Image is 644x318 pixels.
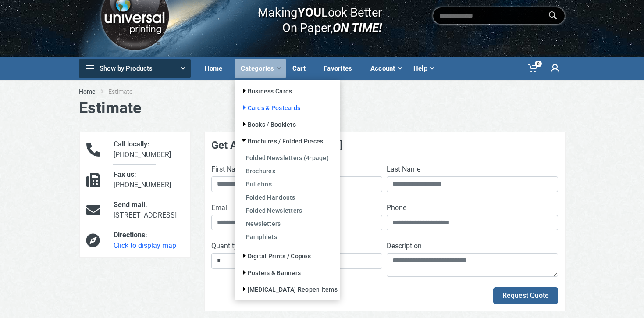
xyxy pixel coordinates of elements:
div: Favorites [317,59,364,78]
a: [MEDICAL_DATA] Reopen Items [239,286,338,293]
div: Cart [286,59,317,78]
a: Home [79,87,95,96]
a: Favorites [317,57,364,80]
a: Business Cards [239,88,292,95]
a: Folded Handouts [239,190,340,204]
div: [STREET_ADDRESS] [107,200,189,221]
div: Home [199,59,235,78]
div: Categories [235,59,286,78]
b: YOU [298,5,321,20]
button: Request Quote [493,287,558,304]
a: Books / Booklets [239,121,296,128]
h1: Estimate [79,99,566,118]
div: Account [364,59,407,78]
span: Directions: [114,231,147,239]
span: Call locally: [114,140,149,148]
a: Folded Newsletters [239,204,340,217]
h4: Get A Custom Quote [DATE] [211,139,558,152]
div: Help [407,59,439,78]
nav: breadcrumb [79,87,566,96]
li: Estimate [108,87,146,96]
a: Brochures [239,164,340,177]
label: First Name [211,164,245,175]
i: ON TIME! [333,20,382,35]
div: [PHONE_NUMBER] [107,169,189,190]
div: [PHONE_NUMBER] [107,139,189,160]
span: Fax us: [114,170,136,179]
a: Home [199,57,235,80]
a: Cart [286,57,317,80]
span: Send mail: [114,200,147,209]
a: Cards & Postcards [239,104,301,111]
label: Email [211,203,229,213]
label: Quantity [211,241,238,251]
a: 0 [522,57,544,80]
a: Pamphlets [239,230,340,243]
a: Brochures / Folded Pieces [239,138,324,145]
a: Digital Prints / Copies [239,253,311,260]
a: Bulletins [239,177,340,190]
a: Newsletters [239,217,340,230]
a: Posters & Banners [239,269,301,276]
a: Click to display map [114,241,176,250]
a: Folded Newsletters (4-page) [239,151,340,164]
button: Show by Products [79,59,191,78]
span: 0 [535,61,542,67]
